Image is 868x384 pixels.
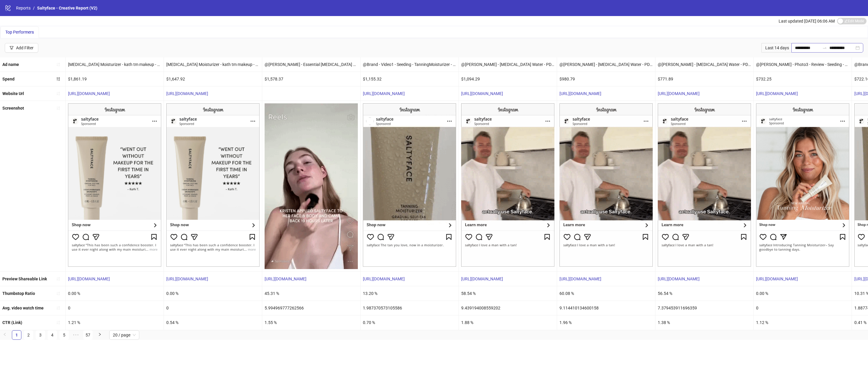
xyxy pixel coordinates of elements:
a: [URL][DOMAIN_NAME] [559,91,601,96]
button: Add Filter [5,43,38,53]
span: sort-ascending [56,91,60,96]
div: @Brand - Video1 - Seeding - TanningMoisturizer - PDP - SF2445757 - [DATE] - Copy [361,57,458,72]
li: Next Page [95,330,105,340]
li: 2 [24,330,33,340]
span: Last updated [DATE] 06:06 AM [779,19,835,23]
div: 1.88 % [459,315,557,330]
li: 4 [48,330,57,340]
a: 5 [60,331,69,339]
a: [URL][DOMAIN_NAME] [559,276,601,281]
li: 57 [83,330,93,340]
b: CTR (Link) [2,320,22,325]
span: sort-ascending [56,277,60,281]
div: 5.994969777262566 [262,301,360,315]
div: $732.25 [754,72,852,86]
div: @[PERSON_NAME] - [MEDICAL_DATA] Water - PDP - SFContest - [DATE] - Copy 2 [557,57,655,72]
span: filter [10,46,14,50]
div: 0 [754,301,852,315]
div: 0 [66,301,164,315]
span: right [98,333,102,336]
div: 1.21 % [66,315,164,330]
img: Screenshot 120226658410320395 [756,103,849,267]
a: 4 [48,331,57,339]
a: [URL][DOMAIN_NAME] [265,276,306,281]
b: Avg. video watch time [2,306,44,310]
span: sort-ascending [56,106,60,110]
li: / [33,5,35,11]
span: sort-descending [56,77,60,81]
div: 0.54 % [164,315,262,330]
div: 1.38 % [655,315,753,330]
div: $1,155.32 [361,72,458,86]
span: Saltyface - Creative Report (V2) [37,6,97,10]
span: sort-ascending [56,62,60,67]
div: 58.54 % [459,286,557,301]
div: Add Filter [16,45,34,50]
div: 9.439194008559202 [459,301,557,315]
div: 45.31 % [262,286,360,301]
div: $980.79 [557,72,655,86]
img: Screenshot 120227465092180395 [68,103,161,267]
img: Screenshot 120228026911430395 [559,103,653,267]
div: 1.12 % [754,315,852,330]
li: 5 [59,330,69,340]
a: [URL][DOMAIN_NAME] [363,91,405,96]
a: Reports [15,5,32,11]
div: Page Size [109,330,139,340]
a: 3 [36,331,45,339]
span: to [822,45,827,50]
a: [URL][DOMAIN_NAME] [363,276,405,281]
div: 0.00 % [164,286,262,301]
div: $1,578.37 [262,72,360,86]
div: 1.55 % [262,315,360,330]
div: @[PERSON_NAME] - Photo3 - Review - Seeding - TanningMoisturizer - PDP - SF2445757 - [DATE] - Copy [754,57,852,72]
div: 7.379453911696359 [655,301,753,315]
a: 57 [83,331,92,339]
div: [MEDICAL_DATA] Moisturizer - kath tm makeup - SF4545898 [66,57,164,72]
img: Screenshot 120227465098140395 [166,103,260,267]
span: sort-ascending [56,306,60,310]
div: @[PERSON_NAME] - [MEDICAL_DATA] Water - PDP - SFContest - [DATE] - Copy 2 [459,57,557,72]
span: 20 / page [113,331,136,339]
b: Spend [2,77,15,81]
span: swap-right [822,45,827,50]
b: Website Url [2,91,24,96]
div: @[PERSON_NAME] - Essential [MEDICAL_DATA] Set - PDP - B&A - Copy 2 [262,57,360,72]
b: Thumbstop Ratio [2,291,35,296]
div: 9.114410134600158 [557,301,655,315]
b: Screenshot [2,106,24,110]
li: 1 [12,330,21,340]
a: 2 [24,331,33,339]
div: @[PERSON_NAME] - [MEDICAL_DATA] Water - PDP - SFContest - [DATE] - Copy 2 [655,57,753,72]
a: [URL][DOMAIN_NAME] [658,91,700,96]
div: 60.08 % [557,286,655,301]
div: 0.00 % [754,286,852,301]
a: [URL][DOMAIN_NAME] [756,91,798,96]
div: 13.20 % [361,286,458,301]
div: Last 14 days [761,43,791,53]
b: Preview Shareable Link [2,276,47,281]
a: [URL][DOMAIN_NAME] [461,91,503,96]
div: 0.00 % [66,286,164,301]
a: [URL][DOMAIN_NAME] [658,276,700,281]
div: 56.54 % [655,286,753,301]
a: [URL][DOMAIN_NAME] [166,91,208,96]
span: sort-ascending [56,291,60,295]
div: $1,094.29 [459,72,557,86]
div: $1,647.92 [164,72,262,86]
img: Screenshot 120227834741770395 [658,103,751,267]
div: $771.89 [655,72,753,86]
a: [URL][DOMAIN_NAME] [68,276,110,281]
a: [URL][DOMAIN_NAME] [756,276,798,281]
div: [MEDICAL_DATA] Moisturizer - kath tm makeup - SF4545898 [164,57,262,72]
span: sort-ascending [56,320,60,325]
span: ••• [71,330,81,340]
button: right [95,330,105,340]
div: $1,861.19 [66,72,164,86]
a: [URL][DOMAIN_NAME] [461,276,503,281]
img: Screenshot 120226658409620395 [363,103,456,267]
div: 0.70 % [361,315,458,330]
div: 1.96 % [557,315,655,330]
span: left [3,333,7,336]
img: Screenshot 120228026912350395 [461,103,554,267]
